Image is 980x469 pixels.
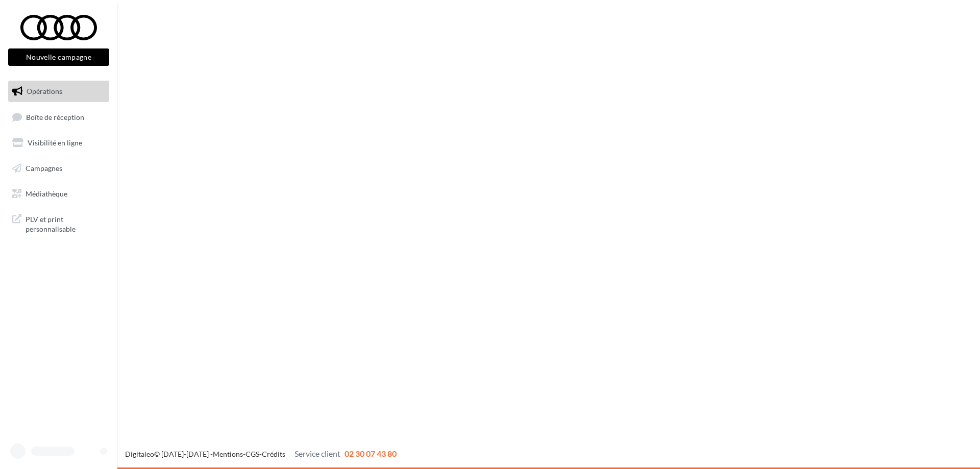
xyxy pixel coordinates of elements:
span: Boîte de réception [26,112,84,121]
span: © [DATE]-[DATE] - - - [125,450,397,458]
span: PLV et print personnalisable [26,212,105,234]
a: Mentions [213,450,243,458]
a: Opérations [6,81,111,102]
span: 02 30 07 43 80 [345,449,397,458]
a: PLV et print personnalisable [6,208,111,238]
a: CGS [246,450,259,458]
a: Crédits [262,450,285,458]
a: Médiathèque [6,183,111,205]
span: Opérations [27,87,62,95]
span: Service client [295,449,340,458]
span: Visibilité en ligne [28,138,82,147]
a: Boîte de réception [6,106,111,128]
a: Campagnes [6,158,111,179]
button: Nouvelle campagne [8,48,109,66]
span: Campagnes [26,164,62,172]
a: Visibilité en ligne [6,132,111,154]
a: Digitaleo [125,450,154,458]
span: Médiathèque [26,189,67,198]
